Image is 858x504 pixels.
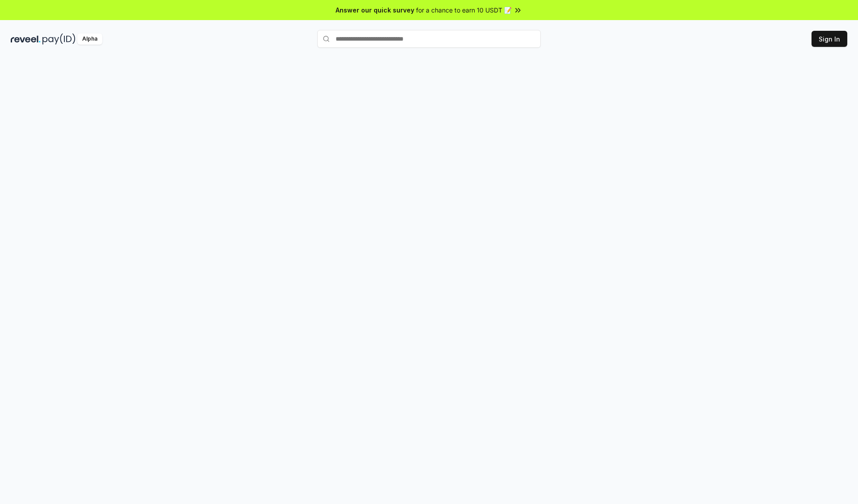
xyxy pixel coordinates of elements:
button: Sign In [812,31,847,47]
img: pay_id [42,33,76,45]
img: reveel_dark [11,33,41,45]
div: Alpha [77,33,102,45]
span: Answer our quick survey [336,5,414,15]
span: for a chance to earn 10 USDT 📝 [416,5,512,15]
